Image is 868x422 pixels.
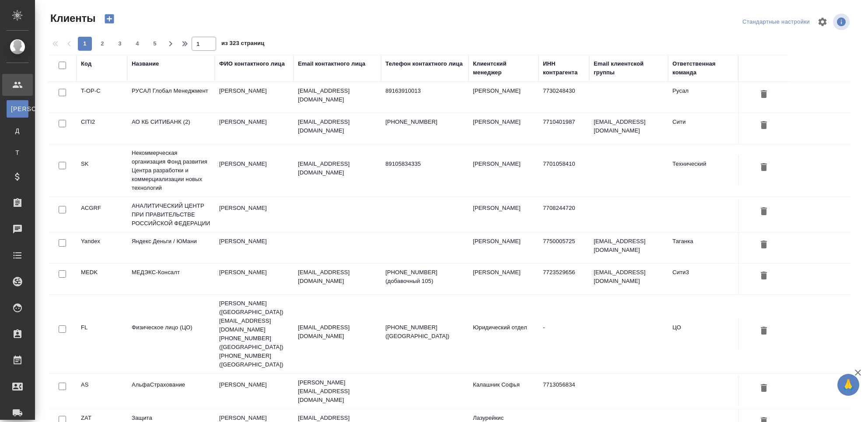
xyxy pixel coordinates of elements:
td: [PERSON_NAME] [215,82,294,113]
span: Посмотреть информацию [833,14,851,30]
td: 7723529656 [539,264,589,294]
div: Ответственная команда [672,59,734,77]
p: [PHONE_NUMBER] ([GEOGRAPHIC_DATA]) [385,323,464,341]
p: 89163910013 [385,87,464,95]
td: [PERSON_NAME] [215,155,294,186]
button: 🙏 [837,374,859,396]
div: ФИО контактного лица [219,59,285,68]
a: Д [7,122,28,140]
div: Email контактного лица [298,59,365,68]
button: Удалить [756,160,771,176]
td: [PERSON_NAME] [215,376,294,407]
td: - [539,319,589,349]
div: Клиентский менеджер [473,59,534,77]
td: Сити3 [668,264,738,294]
td: T-OP-C [77,82,127,113]
span: 5 [148,39,162,48]
div: ИНН контрагента [543,59,585,77]
button: Удалить [756,323,771,339]
span: Настроить таблицу [812,11,833,32]
td: Юридический отдел [469,319,539,349]
td: [PERSON_NAME] [215,199,294,230]
td: [PERSON_NAME] [215,233,294,263]
p: [EMAIL_ADDRESS][DOMAIN_NAME] [298,160,377,177]
td: MEDK [77,264,127,294]
td: ACGRF [77,199,127,230]
td: 7710401987 [539,113,589,144]
button: Удалить [756,118,771,134]
td: [PERSON_NAME] ([GEOGRAPHIC_DATA]) [EMAIL_ADDRESS][DOMAIN_NAME] [PHONE_NUMBER] ([GEOGRAPHIC_DATA])... [215,295,294,373]
td: Yandex [77,233,127,263]
a: [PERSON_NAME] [7,100,28,118]
button: 3 [113,37,127,51]
td: 7701058410 [539,155,589,186]
span: Д [11,126,24,135]
td: Таганка [668,233,738,263]
span: 4 [130,39,144,48]
td: МЕДЭКС-Консалт [127,264,215,294]
td: [EMAIL_ADDRESS][DOMAIN_NAME] [589,233,668,263]
button: Удалить [756,87,771,103]
td: Физическое лицо (ЦО) [127,319,215,349]
span: Клиенты [48,11,95,25]
p: [EMAIL_ADDRESS][DOMAIN_NAME] [298,118,377,135]
td: АльфаСтрахование [127,376,215,407]
p: [EMAIL_ADDRESS][DOMAIN_NAME] [298,323,377,341]
span: из 323 страниц [221,38,264,51]
span: Т [11,148,24,157]
td: ЦО [668,319,738,349]
td: [EMAIL_ADDRESS][DOMAIN_NAME] [589,113,668,144]
td: [PERSON_NAME] [469,233,539,263]
td: АНАЛИТИЧЕСКИЙ ЦЕНТР ПРИ ПРАВИТЕЛЬСТВЕ РОССИЙСКОЙ ФЕДЕРАЦИИ [127,197,215,232]
td: [PERSON_NAME] [469,113,539,144]
td: АО КБ СИТИБАНК (2) [127,113,215,144]
td: Калашник Софья [469,376,539,407]
button: Удалить [756,268,771,284]
td: [PERSON_NAME] [469,155,539,186]
span: 2 [95,39,109,48]
button: Создать [99,11,120,26]
td: РУСАЛ Глобал Менеджмент [127,82,215,113]
td: Яндекс Деньги / ЮМани [127,233,215,263]
td: 7750005725 [539,233,589,263]
p: [EMAIL_ADDRESS][DOMAIN_NAME] [298,87,377,104]
div: Код [81,59,91,68]
td: FL [77,319,127,349]
p: [PHONE_NUMBER] (добавочный 105) [385,268,464,286]
span: 3 [113,39,127,48]
button: Удалить [756,380,771,397]
td: [PERSON_NAME] [215,113,294,144]
button: Удалить [756,204,771,220]
span: 🙏 [841,376,856,394]
td: Технический [668,155,738,186]
td: Некоммерческая организация Фонд развития Центра разработки и коммерциализации новых технологий [127,144,215,197]
td: 7708244720 [539,199,589,230]
td: [PERSON_NAME] [469,264,539,294]
td: SK [77,155,127,186]
p: 89105834335 [385,160,464,168]
div: Email клиентской группы [594,59,664,77]
div: split button [740,15,812,29]
td: AS [77,376,127,407]
td: [EMAIL_ADDRESS][DOMAIN_NAME] [589,264,668,294]
span: [PERSON_NAME] [11,105,24,113]
button: 4 [130,37,144,51]
p: [PERSON_NAME][EMAIL_ADDRESS][DOMAIN_NAME] [298,378,377,405]
td: [PERSON_NAME] [469,199,539,230]
button: 5 [148,37,162,51]
td: 7713056834 [539,376,589,407]
td: CITI2 [77,113,127,144]
td: [PERSON_NAME] [469,82,539,113]
div: Название [132,59,159,68]
td: Сити [668,113,738,144]
td: [PERSON_NAME] [215,264,294,294]
td: 7730248430 [539,82,589,113]
td: Русал [668,82,738,113]
div: Телефон контактного лица [385,59,463,68]
a: Т [7,144,28,161]
button: Удалить [756,237,771,253]
button: 2 [95,37,109,51]
p: [EMAIL_ADDRESS][DOMAIN_NAME] [298,268,377,286]
p: [PHONE_NUMBER] [385,118,464,126]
